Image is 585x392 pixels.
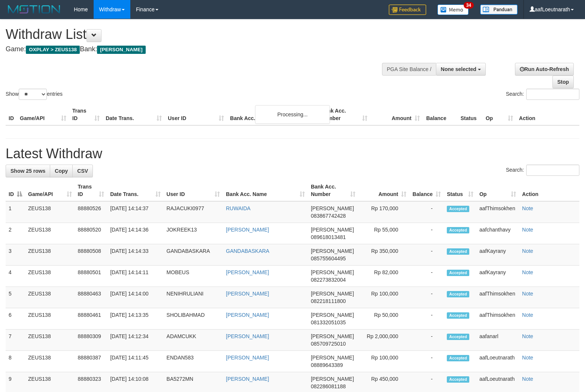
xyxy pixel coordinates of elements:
[25,308,75,330] td: ZEUS138
[480,4,518,15] img: panduan.png
[522,248,533,254] a: Note
[506,89,579,100] label: Search:
[409,330,444,351] td: -
[75,308,107,330] td: 88880461
[226,205,251,211] a: RUWAIDA
[164,180,223,201] th: User ID: activate to sort column ascending
[409,351,444,372] td: -
[409,180,444,201] th: Balance: activate to sort column ascending
[447,376,469,383] span: Accepted
[311,205,354,211] span: [PERSON_NAME]
[26,46,80,54] span: OXPLAY > ZEUS138
[164,244,223,266] td: GANDABASKARA
[77,168,88,174] span: CSV
[25,330,75,351] td: ZEUS138
[519,180,579,201] th: Action
[447,334,469,340] span: Accepted
[358,244,410,266] td: Rp 350,000
[72,165,93,177] a: CSV
[164,287,223,308] td: NENIHRULIANI
[409,308,444,330] td: -
[6,223,25,244] td: 2
[409,287,444,308] td: -
[226,376,269,382] a: [PERSON_NAME]
[164,223,223,244] td: JOKREEK13
[522,205,533,211] a: Note
[476,351,519,372] td: aafLoeutnarath
[447,248,469,255] span: Accepted
[69,104,103,125] th: Trans ID
[107,287,163,308] td: [DATE] 14:14:00
[75,201,107,223] td: 88880526
[226,312,269,318] a: [PERSON_NAME]
[107,180,163,201] th: Date Trans.: activate to sort column ascending
[103,104,165,125] th: Date Trans.
[522,227,533,233] a: Note
[227,104,318,125] th: Bank Acc. Name
[6,330,25,351] td: 7
[311,255,346,261] span: Copy 085755604495 to clipboard
[25,201,75,223] td: ZEUS138
[522,376,533,382] a: Note
[97,46,145,54] span: [PERSON_NAME]
[476,201,519,223] td: aafThimsokhen
[6,244,25,266] td: 3
[226,291,269,297] a: [PERSON_NAME]
[522,312,533,318] a: Note
[447,270,469,276] span: Accepted
[389,4,426,15] img: Feedback.jpg
[436,63,486,76] button: None selected
[6,351,25,372] td: 8
[107,223,163,244] td: [DATE] 14:14:36
[522,333,533,339] a: Note
[10,168,45,174] span: Show 25 rows
[75,351,107,372] td: 88880387
[476,244,519,266] td: aafKayrany
[107,351,163,372] td: [DATE] 14:11:45
[164,351,223,372] td: ENDAN583
[226,269,269,275] a: [PERSON_NAME]
[17,104,69,125] th: Game/API
[311,298,346,304] span: Copy 082218111800 to clipboard
[164,201,223,223] td: RAJACUKI0977
[255,105,330,124] div: Processing...
[164,330,223,351] td: ADAMCUKK
[441,66,476,72] span: None selected
[409,201,444,223] td: -
[447,355,469,361] span: Accepted
[437,4,469,15] img: Button%20Memo.svg
[476,287,519,308] td: aafThimsokhen
[526,165,579,176] input: Search:
[358,223,410,244] td: Rp 55,000
[311,376,354,382] span: [PERSON_NAME]
[6,4,63,15] img: MOTION_logo.png
[25,351,75,372] td: ZEUS138
[75,180,107,201] th: Trans ID: activate to sort column ascending
[476,330,519,351] td: aafanarl
[409,223,444,244] td: -
[358,201,410,223] td: Rp 170,000
[516,104,579,125] th: Action
[382,63,436,76] div: PGA Site Balance /
[311,341,346,347] span: Copy 085709725010 to clipboard
[164,266,223,287] td: MOBEUS
[483,104,516,125] th: Op
[25,287,75,308] td: ZEUS138
[458,104,483,125] th: Status
[447,312,469,319] span: Accepted
[522,355,533,361] a: Note
[311,291,354,297] span: [PERSON_NAME]
[358,287,410,308] td: Rp 100,000
[358,266,410,287] td: Rp 82,000
[409,244,444,266] td: -
[25,223,75,244] td: ZEUS138
[226,355,269,361] a: [PERSON_NAME]
[311,227,354,233] span: [PERSON_NAME]
[476,308,519,330] td: aafThimsokhen
[447,291,469,297] span: Accepted
[476,266,519,287] td: aafKayrany
[19,89,47,100] select: Showentries
[476,180,519,201] th: Op: activate to sort column ascending
[6,201,25,223] td: 1
[447,227,469,233] span: Accepted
